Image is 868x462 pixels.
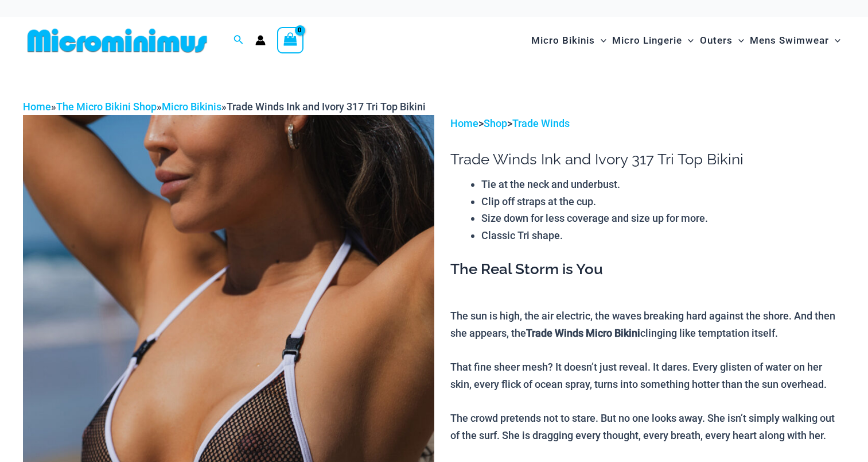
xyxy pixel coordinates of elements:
a: Search icon link [233,33,244,48]
span: Micro Bikinis [531,26,595,55]
li: Tie at the neck and underbust. [481,176,845,193]
span: Menu Toggle [682,26,694,55]
span: Mens Swimwear [750,26,829,55]
p: > > [450,115,845,132]
li: Classic Tri shape. [481,227,845,244]
a: View Shopping Cart, empty [277,27,303,53]
a: Home [23,101,51,113]
h3: The Real Storm is You [450,260,845,279]
li: Size down for less coverage and size up for more. [481,210,845,227]
a: Home [450,117,478,129]
a: The Micro Bikini Shop [56,101,157,113]
a: Micro BikinisMenu ToggleMenu Toggle [528,23,609,58]
span: Outers [700,26,733,55]
a: Shop [484,117,507,129]
span: Trade Winds Ink and Ivory 317 Tri Top Bikini [227,101,426,113]
a: OutersMenu ToggleMenu Toggle [697,23,747,58]
a: Micro Bikinis [162,101,221,113]
span: Menu Toggle [733,26,744,55]
span: Menu Toggle [829,26,840,55]
nav: Site Navigation [527,21,845,60]
h1: Trade Winds Ink and Ivory 317 Tri Top Bikini [450,151,845,168]
b: Trade Winds Micro Bikini [526,327,640,339]
a: Trade Winds [512,117,570,129]
a: Account icon link [255,35,266,45]
a: Micro LingerieMenu ToggleMenu Toggle [609,23,696,58]
a: Mens SwimwearMenu ToggleMenu Toggle [747,23,843,58]
span: » » » [23,101,426,113]
span: Menu Toggle [595,26,606,55]
span: Micro Lingerie [612,26,682,55]
img: MM SHOP LOGO FLAT [23,28,212,53]
li: Clip off straps at the cup. [481,193,845,210]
